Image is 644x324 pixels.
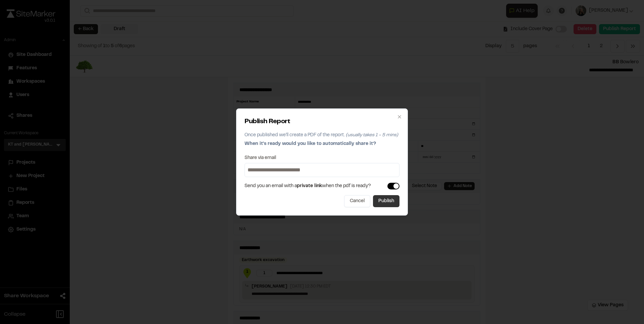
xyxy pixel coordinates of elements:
[373,195,399,207] button: Publish
[245,132,399,139] p: Once published we'll create a PDF of the report.
[344,195,370,207] button: Cancel
[245,182,371,190] span: Send you an email with a when the pdf is ready?
[297,184,322,188] span: private link
[245,142,376,146] span: When it's ready would you like to automatically share it?
[245,156,276,160] label: Share via email
[245,117,399,127] h2: Publish Report
[346,133,398,137] span: (usually takes 1 - 5 mins)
